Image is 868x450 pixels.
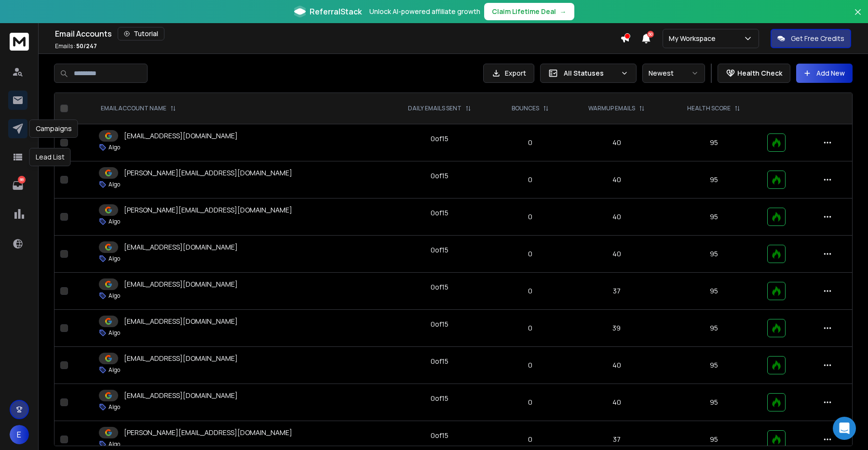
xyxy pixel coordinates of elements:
[588,105,635,112] p: WARMUP EMAILS
[124,205,292,215] p: [PERSON_NAME][EMAIL_ADDRESS][DOMAIN_NAME]
[431,357,448,366] div: 0 of 15
[512,105,539,112] p: BOUNCES
[431,431,448,440] div: 0 of 15
[431,134,448,144] div: 0 of 15
[29,119,78,138] div: Campaigns
[484,3,574,20] button: Claim Lifetime Deal→
[108,218,120,225] p: Algo
[8,176,27,195] a: 88
[18,176,26,184] p: 88
[687,105,731,112] p: HEALTH SCORE
[666,384,761,421] td: 95
[10,425,29,444] button: E
[431,171,448,181] div: 0 of 15
[101,105,176,112] div: EMAIL ACCOUNT NAME
[108,144,120,151] p: Algo
[431,208,448,218] div: 0 of 15
[564,68,617,78] p: All Statuses
[431,245,448,255] div: 0 of 15
[567,124,666,161] td: 40
[852,6,864,29] button: Close banner
[666,273,761,310] td: 95
[124,317,238,326] p: [EMAIL_ADDRESS][DOMAIN_NAME]
[500,323,561,333] p: 0
[500,212,561,222] p: 0
[666,310,761,347] td: 95
[118,27,164,40] button: Tutorial
[567,161,666,199] td: 40
[108,181,120,188] p: Algo
[124,391,238,400] p: [EMAIL_ADDRESS][DOMAIN_NAME]
[666,199,761,236] td: 95
[500,435,561,444] p: 0
[500,175,561,185] p: 0
[124,428,292,437] p: [PERSON_NAME][EMAIL_ADDRESS][DOMAIN_NAME]
[833,417,856,440] div: Open Intercom Messenger
[124,168,292,178] p: [PERSON_NAME][EMAIL_ADDRESS][DOMAIN_NAME]
[500,286,561,296] p: 0
[567,199,666,236] td: 40
[408,105,461,112] p: DAILY EMAILS SENT
[500,360,561,370] p: 0
[310,6,362,17] span: ReferralStack
[666,236,761,273] td: 95
[76,42,97,50] span: 50 / 247
[108,366,120,374] p: Algo
[29,148,71,166] div: Lead List
[124,279,238,289] p: [EMAIL_ADDRESS][DOMAIN_NAME]
[560,7,567,16] span: →
[124,354,238,363] p: [EMAIL_ADDRESS][DOMAIN_NAME]
[771,29,851,48] button: Get Free Credits
[718,64,790,83] button: Health Check
[369,7,480,16] p: Unlock AI-powered affiliate growth
[431,319,448,329] div: 0 of 15
[567,347,666,384] td: 40
[108,440,120,448] p: Algo
[108,329,120,337] p: Algo
[431,394,448,403] div: 0 of 15
[666,347,761,384] td: 95
[666,124,761,161] td: 95
[642,64,705,83] button: Newest
[567,273,666,310] td: 37
[796,64,853,83] button: Add New
[124,131,238,141] p: [EMAIL_ADDRESS][DOMAIN_NAME]
[108,292,120,300] p: Algo
[737,68,782,78] p: Health Check
[55,42,97,50] p: Emails :
[55,27,620,40] div: Email Accounts
[567,236,666,273] td: 40
[669,34,719,43] p: My Workspace
[108,403,120,411] p: Algo
[500,138,561,147] p: 0
[500,397,561,407] p: 0
[124,242,238,252] p: [EMAIL_ADDRESS][DOMAIN_NAME]
[666,161,761,199] td: 95
[431,282,448,292] div: 0 of 15
[483,64,534,83] button: Export
[108,255,120,263] p: Algo
[567,384,666,421] td: 40
[567,310,666,347] td: 39
[647,31,654,38] span: 50
[500,249,561,259] p: 0
[791,34,844,43] p: Get Free Credits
